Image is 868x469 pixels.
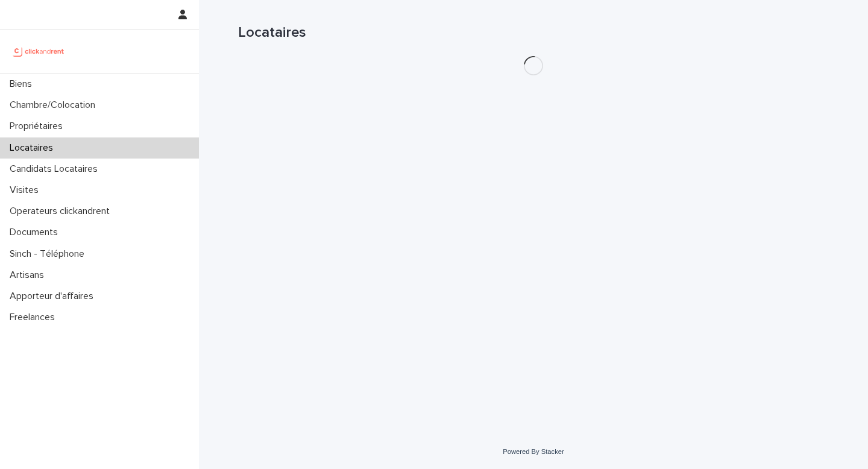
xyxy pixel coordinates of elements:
p: Operateurs clickandrent [5,206,119,217]
p: Visites [5,184,48,196]
p: Sinch - Téléphone [5,248,94,260]
a: Powered By Stacker [503,448,564,455]
h1: Locataires [238,24,829,42]
p: Propriétaires [5,121,72,132]
img: UCB0brd3T0yccxBKYDjQ [10,39,68,63]
p: Biens [5,78,42,90]
p: Apporteur d'affaires [5,291,103,302]
p: Documents [5,227,68,238]
p: Locataires [5,142,63,154]
p: Chambre/Colocation [5,99,105,111]
p: Freelances [5,312,64,323]
p: Candidats Locataires [5,163,107,175]
p: Artisans [5,269,54,281]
